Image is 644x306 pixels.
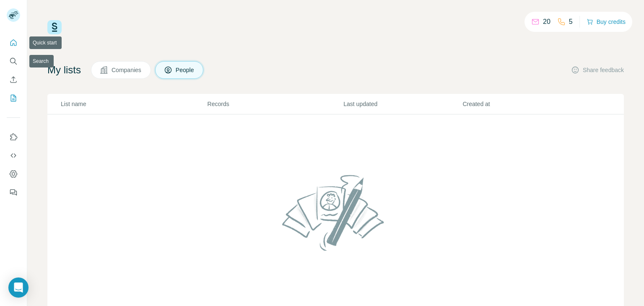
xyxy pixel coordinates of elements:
button: Dashboard [7,166,20,182]
p: List name [61,100,207,108]
p: Created at [462,100,581,108]
button: Buy credits [587,16,626,28]
img: Surfe Logo [47,20,62,34]
p: 20 [543,17,551,27]
button: Quick start [7,35,20,50]
div: Open Intercom Messenger [8,277,29,298]
p: Last updated [343,100,462,108]
button: Share feedback [571,66,624,74]
span: Companies [112,66,142,74]
button: My lists [7,91,20,106]
button: Use Surfe API [7,148,20,163]
button: Use Surfe on LinkedIn [7,130,20,145]
button: Enrich CSV [7,72,20,87]
span: People [176,66,195,74]
p: 5 [569,17,573,27]
button: Feedback [7,185,20,200]
h4: My lists [47,63,81,77]
p: Records [208,100,343,108]
button: Search [7,54,20,69]
img: No lists found [279,168,393,257]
